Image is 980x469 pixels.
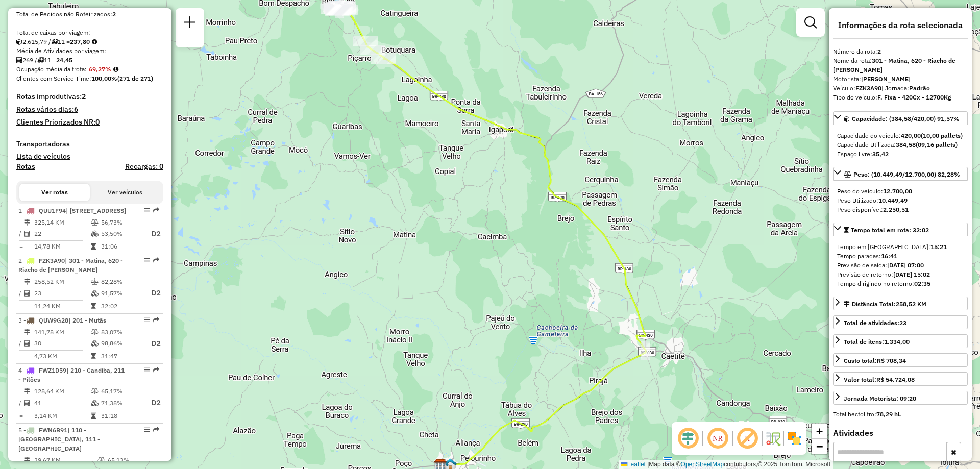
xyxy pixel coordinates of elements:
[833,315,968,329] a: Total de atividades:23
[18,397,23,409] td: /
[92,39,97,45] i: Meta Caixas/viagem: 216,67 Diferença: 21,13
[786,430,802,447] img: Exibir/Ocultar setores
[837,205,964,214] div: Peso disponível:
[24,340,30,347] i: Total de Atividades
[877,47,881,55] strong: 2
[833,391,968,405] a: Jornada Motorista: 09:20
[18,228,23,240] td: /
[91,290,99,297] i: % de utilização da cubagem
[800,12,821,33] a: Exibir filtros
[16,105,163,114] h4: Rotas vários dias:
[851,226,929,234] span: Tempo total em rota: 32:02
[837,270,964,279] div: Previsão de retorno:
[24,388,30,394] i: Distância Total
[24,219,30,226] i: Distância Total
[34,277,90,287] td: 258,52 KM
[91,243,96,250] i: Tempo total em rota
[914,280,930,287] strong: 02:35
[844,394,916,403] div: Jornada Motorista: 09:20
[837,140,964,150] div: Capacidade Utilizada:
[881,84,930,92] span: | Jornada:
[91,219,99,226] i: % de utilização do peso
[142,338,161,350] p: D2
[113,66,118,72] em: Média calculada utilizando a maior ocupação (%Peso ou %Cubagem) de cada rota da sessão. Rotas cro...
[893,270,930,278] strong: [DATE] 15:02
[833,127,968,163] div: Capacidade: (384,58/420,00) 91,57%
[921,132,963,139] strong: (10,00 pallets)
[833,57,955,73] strong: 301 - Matina, 620 - Riacho de [PERSON_NAME]
[101,411,141,421] td: 31:18
[91,279,99,285] i: % de utilização do peso
[34,228,90,240] td: 22
[812,424,827,439] a: Zoom in
[153,207,159,213] em: Rota exportada
[833,238,968,292] div: Tempo total em rota: 32:02
[896,141,916,149] strong: 384,58
[18,366,125,383] span: | 210 - Candiba, 211 - Pilões
[24,457,30,463] i: Distância Total
[34,287,90,300] td: 23
[34,217,90,228] td: 325,14 KM
[144,317,150,323] em: Opções
[144,257,150,263] em: Opções
[619,460,833,469] div: Map data © contributors,© 2025 TomTom, Microsoft
[91,75,117,82] strong: 100,00%
[844,356,906,365] div: Custo total:
[896,300,926,308] span: 258,52 KM
[37,57,44,63] i: Total de rotas
[89,65,111,73] strong: 69,27%
[91,303,96,309] i: Tempo total em rota
[34,386,90,397] td: 128,64 KM
[39,366,66,374] span: FWZ1D59
[101,241,141,252] td: 31:06
[16,75,91,82] span: Clientes com Service Time:
[91,353,96,359] i: Tempo total em rota
[18,257,123,274] span: 2 -
[16,162,35,171] h4: Rotas
[16,46,163,56] div: Média de Atividades por viagem:
[812,439,827,454] a: Zoom out
[833,111,968,125] a: Capacidade: (384,58/420,00) 91,57%
[18,411,23,421] td: =
[66,207,126,214] span: | [STREET_ADDRESS]
[101,397,141,409] td: 71,38%
[876,410,901,418] strong: 78,29 hL
[39,316,68,324] span: QUW9G28
[144,427,150,433] em: Opções
[16,65,87,73] span: Ocupação média da frota:
[833,56,968,75] div: Nome da rota:
[837,261,964,270] div: Previsão de saída:
[24,231,30,237] i: Total de Atividades
[16,57,22,63] i: Total de Atividades
[101,277,141,287] td: 82,28%
[705,426,730,451] span: Ocultar NR
[18,241,23,252] td: =
[877,357,906,364] strong: R$ 708,34
[833,297,968,310] a: Distância Total:258,52 KM
[844,337,910,347] div: Total de itens:
[91,413,96,419] i: Tempo total em rota
[101,287,141,300] td: 91,57%
[91,340,99,347] i: % de utilização da cubagem
[852,115,960,122] span: Capacidade: (384,58/420,00) 91,57%
[39,207,66,214] span: QUU1F94
[833,372,968,386] a: Valor total:R$ 54.724,08
[142,397,161,409] p: D2
[34,327,90,337] td: 141,78 KM
[16,28,163,37] div: Total de caixas por viagem:
[39,426,67,434] span: FWN6B91
[18,426,100,452] span: | 110 - [GEOGRAPHIC_DATA], 111 - [GEOGRAPHIC_DATA]
[51,39,58,45] i: Total de rotas
[833,353,968,367] a: Custo total:R$ 708,34
[833,334,968,348] a: Total de itens:1.334,00
[34,337,90,350] td: 30
[180,12,200,35] a: Nova sessão e pesquisa
[144,207,150,213] em: Opções
[833,183,968,218] div: Peso: (10.449,49/12.700,00) 82,28%
[816,440,823,453] span: −
[70,38,90,45] strong: 237,80
[91,388,99,394] i: % de utilização do peso
[34,455,97,465] td: 39,67 KM
[18,426,100,452] span: 5 -
[24,329,30,335] i: Distância Total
